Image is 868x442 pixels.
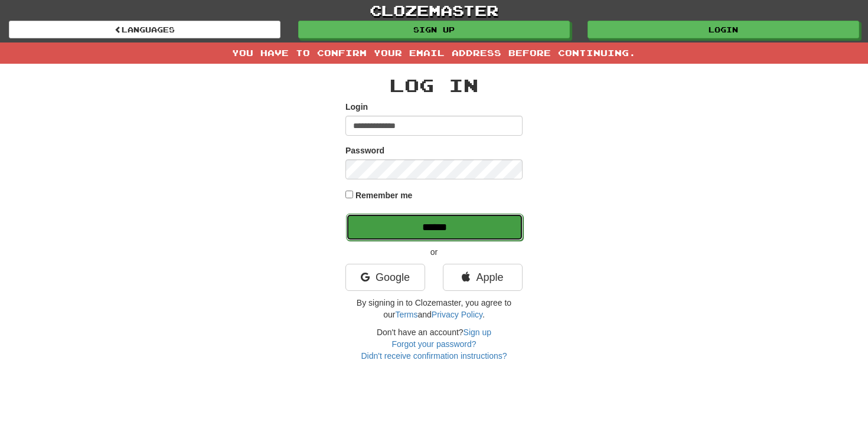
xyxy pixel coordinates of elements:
[345,246,523,258] p: or
[9,21,280,38] a: Languages
[391,339,476,349] a: Forgot your password?
[443,264,523,291] a: Apple
[345,101,368,113] label: Login
[395,310,417,319] a: Terms
[298,21,570,38] a: Sign up
[345,76,523,95] h2: Log In
[355,189,413,201] label: Remember me
[464,328,491,337] a: Sign up
[588,21,859,38] a: Login
[345,264,425,291] a: Google
[345,297,523,320] p: By signing in to Clozemaster, you agree to our and .
[361,351,507,361] a: Didn't receive confirmation instructions?
[345,326,523,362] div: Don't have an account?
[345,145,384,156] label: Password
[432,310,482,319] a: Privacy Policy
